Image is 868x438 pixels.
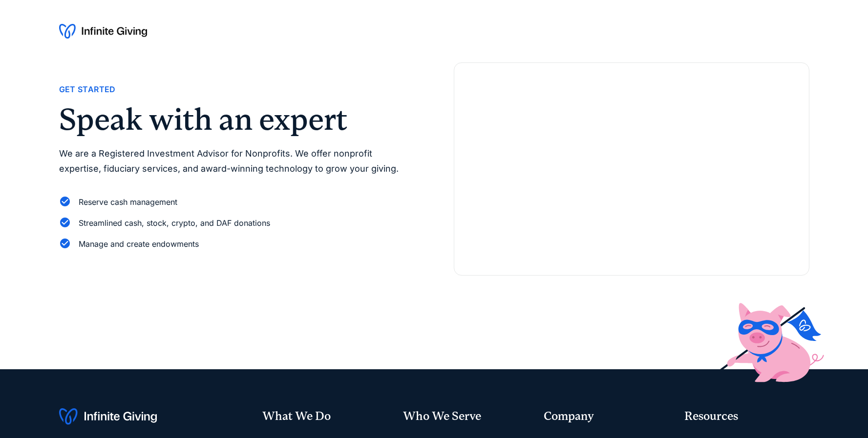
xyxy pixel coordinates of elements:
[79,238,199,251] div: Manage and create endowments
[470,94,793,259] iframe: Form 0
[262,408,387,425] div: What We Do
[403,408,528,425] div: Who We Serve
[59,104,415,135] h2: Speak with an expert
[79,196,177,209] div: Reserve cash management
[59,146,415,176] p: We are a Registered Investment Advisor for Nonprofits. We offer nonprofit expertise, fiduciary se...
[59,83,116,96] div: Get Started
[544,408,669,425] div: Company
[684,408,809,425] div: Resources
[79,217,270,230] div: Streamlined cash, stock, crypto, and DAF donations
